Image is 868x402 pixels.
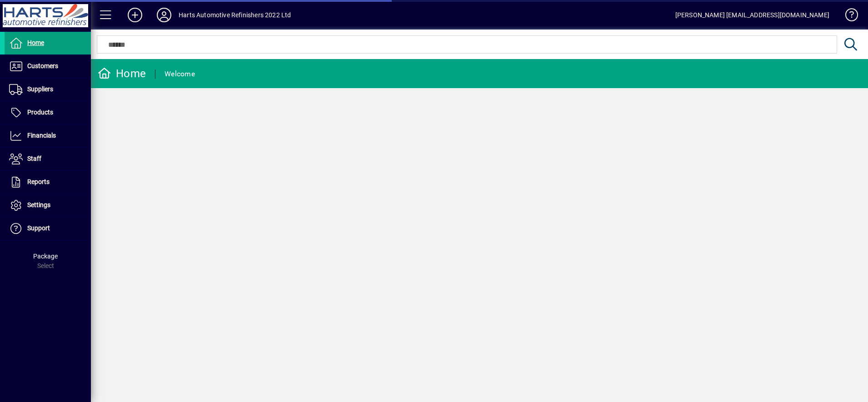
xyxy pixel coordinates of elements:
[27,201,50,208] span: Settings
[5,148,91,170] a: Staff
[5,101,91,124] a: Products
[5,78,91,101] a: Suppliers
[5,217,91,240] a: Support
[27,62,58,69] span: Customers
[150,7,179,23] button: Profile
[675,8,829,22] div: [PERSON_NAME] [EMAIL_ADDRESS][DOMAIN_NAME]
[120,7,150,23] button: Add
[27,155,41,162] span: Staff
[27,109,53,116] span: Products
[5,55,91,78] a: Customers
[5,194,91,217] a: Settings
[27,224,50,232] span: Support
[27,85,53,93] span: Suppliers
[179,8,291,22] div: Harts Automotive Refinishers 2022 Ltd
[33,253,58,260] span: Package
[5,171,91,194] a: Reports
[98,66,146,81] div: Home
[838,2,857,31] a: Knowledge Base
[27,39,44,46] span: Home
[165,67,195,81] div: Welcome
[27,178,50,185] span: Reports
[5,124,91,147] a: Financials
[27,132,56,139] span: Financials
